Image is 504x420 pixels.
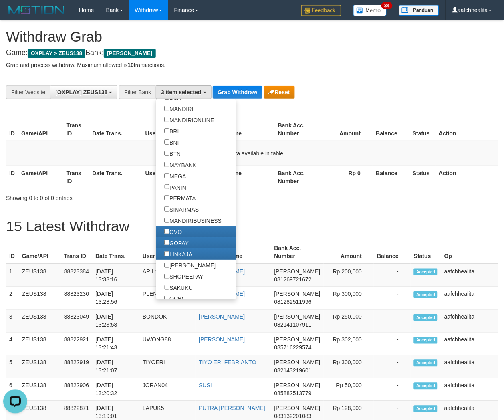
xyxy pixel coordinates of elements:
span: Copy 081269721672 to clipboard [274,276,312,283]
td: aafchhealita [441,287,498,310]
td: ZEUS138 [19,333,61,355]
td: 88823384 [61,264,92,287]
td: ARIL13 [139,264,196,287]
input: MAYBANK [164,162,169,167]
label: BNI [156,137,187,148]
button: Grab Withdraw [213,86,262,99]
span: [PERSON_NAME] [274,291,321,297]
td: 3 [6,310,19,333]
td: [DATE] 13:33:16 [92,264,139,287]
span: [PERSON_NAME] [274,314,321,320]
th: Amount [319,118,373,141]
th: Date Trans. [89,118,142,141]
th: Action [436,118,498,141]
label: GOPAY [156,237,197,248]
td: ZEUS138 [19,378,61,401]
th: User ID [142,118,195,141]
td: UWONG88 [139,333,196,355]
button: 3 item selected [156,85,211,99]
label: MANDIRIBUSINESS [156,215,230,226]
input: GOPAY [164,240,169,245]
input: PANIN [164,184,169,190]
h1: 15 Latest Withdraw [6,218,498,234]
th: Balance [373,118,409,141]
div: Filter Bank [119,85,156,99]
img: Feedback.jpg [301,5,341,16]
input: PERMATA [164,195,169,200]
input: MEGA [164,173,169,178]
th: Amount [324,241,374,264]
td: aafchhealita [441,310,498,333]
label: PERMATA [156,192,204,204]
span: [PERSON_NAME] [104,49,155,58]
input: SINARMAS [164,206,169,212]
td: 2 [6,287,19,310]
span: Accepted [414,337,438,344]
input: SAKUKU [164,285,169,290]
td: 88822919 [61,355,92,378]
input: BRI [164,128,169,133]
th: ID [6,118,18,141]
span: Accepted [414,291,438,298]
td: - [374,333,411,355]
input: OVO [164,229,169,234]
td: No data available in table [6,141,498,166]
td: ZEUS138 [19,310,61,333]
button: Open LiveChat chat widget [3,3,27,27]
label: MANDIRI [156,103,201,114]
label: OCBC [156,293,194,304]
span: Accepted [414,269,438,275]
span: Copy 083132201083 to clipboard [274,413,312,420]
td: ZEUS138 [19,287,61,310]
td: aafchhealita [441,378,498,401]
th: Balance [373,166,409,188]
th: Rp 0 [319,166,373,188]
td: aafchhealita [441,355,498,378]
span: Accepted [414,314,438,321]
span: OXPLAY > ZEUS138 [28,49,85,58]
img: Button%20Memo.svg [353,5,387,16]
span: Accepted [414,406,438,412]
a: SUSI [199,382,212,389]
span: 3 item selected [161,89,201,95]
img: panduan.png [399,5,439,16]
input: MANDIRIONLINE [164,117,169,122]
td: 5 [6,355,19,378]
td: - [374,355,411,378]
th: Status [409,118,435,141]
h1: Withdraw Grab [6,29,498,45]
a: PUTRA [PERSON_NAME] [199,405,265,412]
div: Showing 0 to 0 of 0 entries [6,191,204,202]
span: Copy 081282511996 to clipboard [274,299,312,305]
th: ID [6,166,18,188]
label: SAKUKU [156,282,200,293]
a: [PERSON_NAME] [199,314,245,320]
input: OCBC [164,296,169,301]
img: MOTION_logo.png [6,4,67,16]
strong: 10 [127,62,134,68]
th: Status [411,241,441,264]
th: User ID [142,166,195,188]
td: Rp 300,000 [324,287,374,310]
th: Action [436,166,498,188]
td: - [374,310,411,333]
input: MANDIRI [164,106,169,111]
td: 4 [6,333,19,355]
span: Copy 085716229574 to clipboard [274,345,312,351]
label: [PERSON_NAME] [156,260,224,271]
td: 88823049 [61,310,92,333]
th: Trans ID [63,118,89,141]
td: [DATE] 13:20:32 [92,378,139,401]
span: Copy 082143219601 to clipboard [274,367,312,374]
td: 1 [6,264,19,287]
td: Rp 302,000 [324,333,374,355]
td: Rp 200,000 [324,264,374,287]
a: TIYO ERI FEBRIANTO [199,359,256,366]
th: Date Trans. [89,166,142,188]
th: Game/API [18,118,63,141]
span: Accepted [414,360,438,367]
label: OVO [156,226,190,237]
td: - [374,264,411,287]
td: aafchhealita [441,264,498,287]
td: [DATE] 13:21:43 [92,333,139,355]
